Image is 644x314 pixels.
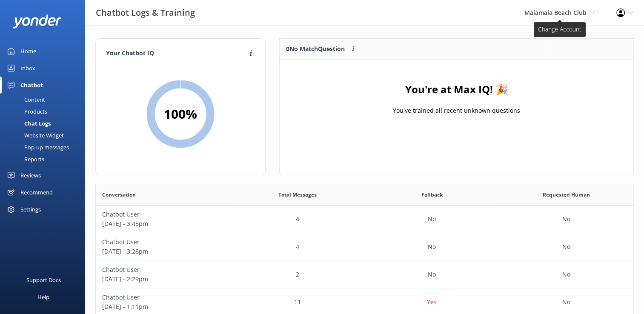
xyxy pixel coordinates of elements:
span: Fallback [421,191,442,199]
div: row [96,206,633,233]
p: 2 [296,270,299,279]
div: Website Widget [5,129,64,141]
a: Content [5,94,85,106]
div: Content [5,94,45,106]
div: row [96,261,633,288]
p: No [428,214,436,224]
p: Chatbot User [102,293,224,302]
p: 4 [296,214,299,224]
p: Chatbot User [102,265,224,274]
img: yonder-white-logo.png [13,14,62,29]
div: Pop-up messages [5,141,69,153]
p: Chatbot User [102,210,224,219]
p: 11 [294,297,301,307]
p: [DATE] - 2:29pm [102,274,224,284]
h4: Your Chatbot IQ [106,49,247,58]
a: Website Widget [5,129,85,141]
span: Total Messages [278,191,317,199]
div: Reviews [20,167,41,184]
div: Chat Logs [5,117,51,129]
p: No [562,270,570,279]
a: Chat Logs [5,117,85,129]
span: Malamala Beach Club [524,9,587,17]
h2: 100 % [164,104,197,124]
div: Inbox [20,60,35,77]
p: No [562,214,570,224]
div: Chatbot [20,77,43,94]
div: Settings [20,201,41,218]
h3: Chatbot Logs & Training [96,6,195,20]
div: Reports [5,153,44,165]
p: [DATE] - 3:45pm [102,219,224,228]
p: No [562,297,570,307]
p: You've trained all recent unknown questions [393,106,520,115]
p: Chatbot User [102,237,224,247]
p: 0 No Match Question [286,44,345,54]
div: Products [5,106,47,117]
div: Home [20,43,36,60]
span: Conversation [102,191,136,199]
p: No [428,270,436,279]
p: No [428,242,436,251]
span: Requested Human [543,191,590,199]
div: grid [280,60,633,145]
div: row [96,233,633,261]
p: Yes [427,297,437,307]
p: [DATE] - 1:11pm [102,302,224,311]
h4: You're at Max IQ! 🎉 [405,81,508,97]
a: Pop-up messages [5,141,85,153]
div: Recommend [20,184,53,201]
p: 4 [296,242,299,251]
a: Products [5,106,85,117]
div: Help [37,288,49,305]
p: [DATE] - 3:28pm [102,247,224,256]
p: No [562,242,570,251]
a: Reports [5,153,85,165]
div: Support Docs [26,271,61,288]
